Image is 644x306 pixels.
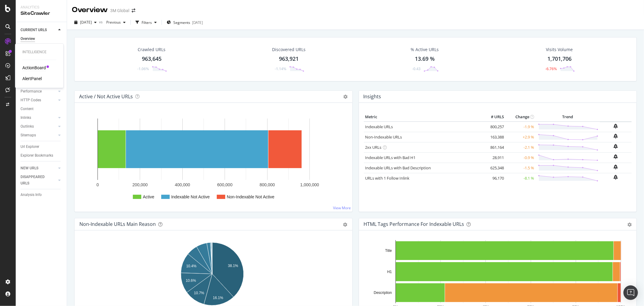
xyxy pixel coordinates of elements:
h4: Insights [364,93,381,101]
text: 1,000,000 [300,182,319,187]
td: -1.5 % [505,163,536,173]
a: Indexable URLs with Bad Description [365,165,431,171]
a: Overview [21,36,62,42]
i: Options [344,95,348,99]
div: gear [343,223,348,227]
div: Open Intercom Messenger [623,285,638,300]
th: Metric [364,112,482,122]
a: CURRENT URLS [21,27,56,33]
div: Visits Volume [546,47,573,53]
text: 10.4% [186,264,197,268]
a: Non-Indexable URLs [365,134,402,140]
a: HTTP Codes [21,97,56,103]
a: View More [333,205,351,210]
text: 10.7% [194,291,204,295]
text: Description [373,291,392,295]
div: Explorer Bookmarks [21,152,53,159]
div: Discovered URLs [272,47,306,53]
div: Intelligence [22,50,56,55]
text: Indexable Not Active [171,194,210,199]
div: 963,645 [142,55,162,63]
span: 2025 Oct. 5th [80,20,92,25]
td: -2.1 % [505,142,536,152]
button: Filters [133,18,159,27]
td: 625,348 [481,163,505,173]
text: 200,000 [133,182,148,187]
div: NEW URLS [21,165,38,171]
div: Analysis Info [21,192,42,198]
text: 0 [97,182,99,187]
text: 400,000 [175,182,190,187]
a: NEW URLS [21,165,56,171]
div: SiteCrawler [21,10,62,17]
a: Sitemaps [21,132,56,138]
div: 13.69 % [415,55,435,63]
div: bell-plus [614,175,618,180]
text: Non-Indexable Not Active [227,194,274,199]
div: arrow-right-arrow-left [132,8,135,13]
text: 600,000 [217,182,232,187]
a: Indexable URLs with Bad H1 [365,155,416,160]
text: Active [143,194,154,199]
button: [DATE] [72,18,99,27]
a: ActionBoard [22,65,46,71]
div: -0.43 [412,66,421,71]
div: Content [21,106,34,112]
div: Outlinks [21,123,34,130]
h4: Active / Not Active URLs [79,93,133,101]
a: URLs with 1 Follow Inlink [365,175,410,181]
div: Inlinks [21,115,31,121]
a: AlertPanel [22,76,42,82]
td: 96,170 [481,173,505,183]
span: Segments [173,20,190,25]
div: [DATE] [192,20,203,25]
th: # URLS [481,112,505,122]
button: Segments[DATE] [164,18,205,27]
td: -1.9 % [505,122,536,132]
text: 10.6% [186,278,196,283]
span: vs [99,19,104,24]
div: 1,701,706 [547,55,572,63]
a: 2xx URLs [365,145,382,150]
div: bell-plus [614,164,618,169]
div: bell-plus [614,154,618,159]
div: HTTP Codes [21,97,41,103]
div: Url Explorer [21,144,39,150]
button: Previous [104,18,128,27]
td: 861,164 [481,142,505,152]
div: bell-plus [614,134,618,138]
div: Overview [21,36,35,42]
div: Performance [21,88,42,95]
th: Change [505,112,536,122]
a: Inlinks [21,115,56,121]
div: -1.14% [275,66,286,71]
div: HTML Tags Performance for Indexable URLs [364,221,464,227]
a: Explorer Bookmarks [21,152,62,159]
div: % Active URLs [411,47,439,53]
text: 16.1% [213,296,223,300]
svg: A chart. [79,112,345,207]
div: 3M Global [110,8,129,14]
div: Analytics [21,5,62,10]
div: -1.06% [137,66,149,71]
text: H1 [387,270,392,274]
td: -8.1 % [505,173,536,183]
div: DISAPPEARED URLS [21,174,51,187]
td: -0.9 % [505,152,536,163]
div: CURRENT URLS [21,27,47,33]
div: 963,921 [279,55,299,63]
a: Indexable URLs [365,124,393,129]
a: Url Explorer [21,144,62,150]
div: Overview [72,5,108,15]
a: Analysis Info [21,192,62,198]
div: gear [627,223,632,227]
td: 28,911 [481,152,505,163]
div: bell-plus [614,124,618,129]
div: Sitemaps [21,132,36,138]
div: Filters [142,20,152,25]
a: DISAPPEARED URLS [21,174,56,187]
div: Non-Indexable URLs Main Reason [79,221,156,227]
